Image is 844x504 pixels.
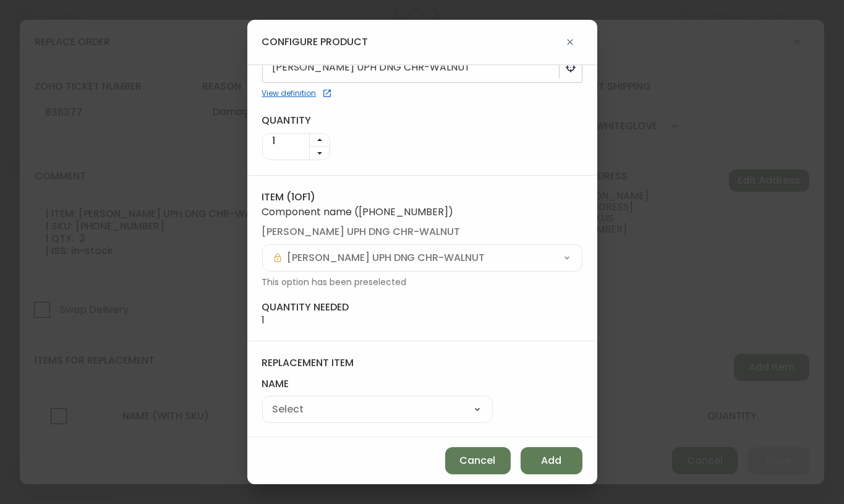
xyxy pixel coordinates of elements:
[262,88,316,99] div: View definition
[262,190,582,204] h4: Item ( 1 of 1 )
[262,35,369,49] h4: configure product
[262,88,582,99] a: View definition
[262,225,582,239] label: [PERSON_NAME] uph dng chr-walnut
[541,454,561,468] span: Add
[460,454,496,468] span: Cancel
[262,114,330,127] label: quantity
[521,447,582,474] button: Add
[262,207,582,218] span: Component name ( [PHONE_NUMBER] )
[262,377,493,391] label: name
[262,276,582,289] span: This option has been preselected
[263,52,481,82] span: [PERSON_NAME] UPH DNG CHR-WALNUT
[288,252,557,263] input: Select
[262,356,582,370] h4: replacement item
[262,51,582,83] button: [PERSON_NAME] UPH DNG CHR-WALNUT
[262,301,349,314] h4: quantity needed
[262,315,349,326] span: 1
[445,447,511,474] button: Cancel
